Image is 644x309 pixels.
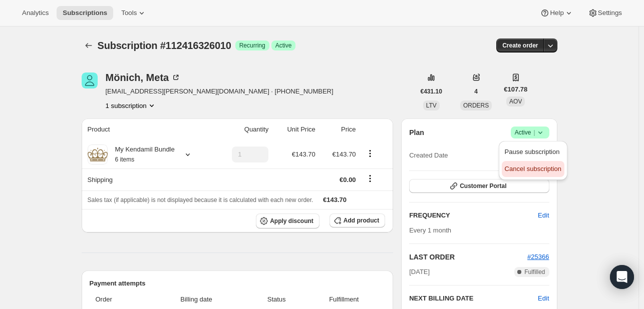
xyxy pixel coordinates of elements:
[271,118,318,140] th: Unit Price
[533,128,535,136] span: |
[108,144,175,164] div: My Kendamil Bundle
[106,72,181,82] div: Mönich, Meta
[463,102,489,109] span: ORDERS
[468,84,484,98] button: 4
[409,127,424,137] h2: Plan
[550,9,563,17] span: Help
[148,294,244,304] span: Billing date
[90,278,386,288] h2: Payment attempts
[409,210,538,220] h2: FREQUENCY
[460,182,506,190] span: Customer Portal
[415,84,448,98] button: €431.10
[502,41,538,49] span: Create order
[502,161,564,177] button: Cancel subscription
[527,253,549,260] a: #25366
[474,87,478,95] span: 4
[57,6,113,20] button: Subscriptions
[515,127,545,137] span: Active
[598,9,622,17] span: Settings
[524,268,545,276] span: Fulfilled
[409,293,538,303] h2: NEXT BILLING DATE
[421,87,442,95] span: €431.10
[82,118,213,140] th: Product
[534,6,579,20] button: Help
[409,179,549,193] button: Customer Portal
[121,9,137,17] span: Tools
[239,41,265,49] span: Recurring
[538,210,549,220] span: Edit
[22,9,49,17] span: Analytics
[63,9,107,17] span: Subscriptions
[362,148,378,159] button: Product actions
[610,265,634,289] div: Open Intercom Messenger
[308,294,379,304] span: Fulfillment
[340,176,356,183] span: €0.00
[344,216,379,224] span: Add product
[270,217,313,225] span: Apply discount
[409,252,527,262] h2: LAST ORDER
[509,98,522,105] span: AOV
[82,38,96,52] button: Subscriptions
[582,6,628,20] button: Settings
[409,267,430,277] span: [DATE]
[409,226,451,234] span: Every 1 month
[115,6,153,20] button: Tools
[292,150,315,158] span: €143.70
[496,38,544,52] button: Create order
[256,213,319,228] button: Apply discount
[16,6,55,20] button: Analytics
[426,102,437,109] span: LTV
[362,173,378,184] button: Shipping actions
[505,148,560,155] span: Pause subscription
[82,168,213,190] th: Shipping
[318,118,359,140] th: Price
[409,150,448,160] span: Created Date
[250,294,302,304] span: Status
[275,41,292,49] span: Active
[502,144,564,160] button: Pause subscription
[527,252,549,262] button: #25366
[330,213,385,227] button: Add product
[98,40,231,51] span: Subscription #112416326010
[88,196,313,203] span: Sales tax (if applicable) is not displayed because it is calculated with each new order.
[323,196,347,203] span: €143.70
[115,156,135,163] small: 6 items
[538,293,549,303] button: Edit
[106,86,334,96] span: [EMAIL_ADDRESS][PERSON_NAME][DOMAIN_NAME] · [PHONE_NUMBER]
[106,100,157,110] button: Product actions
[82,72,98,88] span: Mönich, Meta
[333,150,356,158] span: €143.70
[504,84,527,94] span: €107.78
[213,118,271,140] th: Quantity
[505,165,561,172] span: Cancel subscription
[532,207,555,223] button: Edit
